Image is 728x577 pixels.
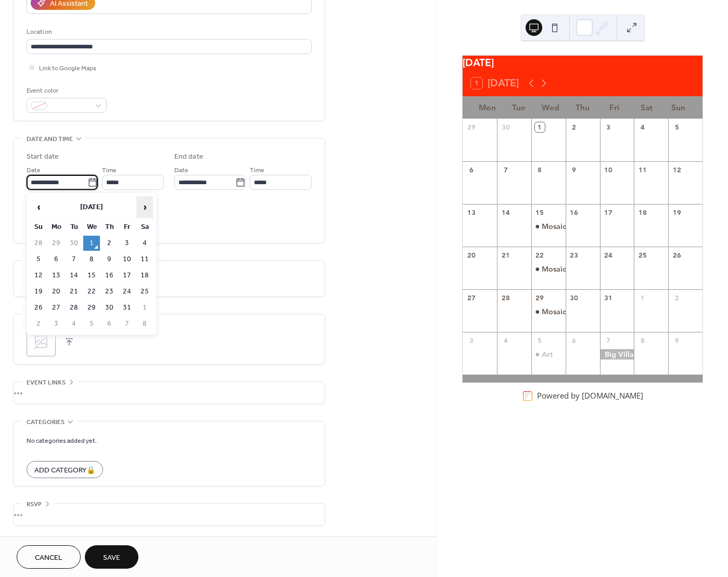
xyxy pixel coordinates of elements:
[501,122,510,132] div: 30
[531,221,566,232] div: Mosaics
[537,391,643,401] div: Powered by
[48,252,65,267] td: 6
[531,264,566,274] div: Mosaics
[672,208,681,217] div: 19
[48,268,65,283] td: 13
[27,134,73,145] span: Date and time
[638,208,647,217] div: 18
[119,268,135,283] td: 17
[638,293,647,303] div: 1
[30,268,47,283] td: 12
[598,96,630,119] div: Fri
[119,236,135,251] td: 3
[638,165,647,174] div: 11
[101,220,118,235] th: Th
[638,336,647,345] div: 8
[14,382,325,404] div: •••
[136,268,153,283] td: 18
[567,96,598,119] div: Thu
[631,96,662,119] div: Sat
[604,165,613,174] div: 10
[66,268,82,283] td: 14
[535,250,544,260] div: 22
[101,284,118,299] td: 23
[66,220,82,235] th: Tu
[101,236,118,251] td: 2
[17,545,81,569] button: Cancel
[136,220,153,235] th: Sa
[136,316,153,331] td: 8
[569,250,579,260] div: 23
[501,336,510,345] div: 4
[83,284,100,299] td: 22
[101,268,118,283] td: 16
[103,553,120,563] span: Save
[30,252,47,267] td: 5
[27,151,59,162] div: Start date
[467,122,476,132] div: 29
[569,208,579,217] div: 16
[101,316,118,331] td: 6
[604,336,613,345] div: 7
[672,250,681,260] div: 26
[30,236,47,251] td: 28
[119,300,135,315] td: 31
[250,165,264,176] span: Time
[569,165,579,174] div: 9
[467,165,476,174] div: 6
[604,208,613,217] div: 17
[102,165,117,176] span: Time
[471,96,503,119] div: Mon
[48,220,65,235] th: Mo
[137,197,152,217] span: ›
[83,268,100,283] td: 15
[467,250,476,260] div: 20
[501,250,510,260] div: 21
[66,252,82,267] td: 7
[467,336,476,345] div: 3
[48,284,65,299] td: 20
[662,96,694,119] div: Sun
[30,300,47,315] td: 26
[535,122,544,132] div: 1
[531,306,566,317] div: Mosaics
[66,300,82,315] td: 28
[535,96,567,119] div: Wed
[48,236,65,251] td: 29
[66,316,82,331] td: 4
[27,499,42,510] span: RSVP
[27,377,66,388] span: Event links
[604,250,613,260] div: 24
[83,300,100,315] td: 29
[83,316,100,331] td: 5
[27,85,105,96] div: Event color
[31,197,46,217] span: ‹
[542,264,569,274] div: Mosaics
[101,252,118,267] td: 9
[542,349,553,360] div: Art
[101,300,118,315] td: 30
[463,56,703,71] div: [DATE]
[582,391,643,401] a: [DOMAIN_NAME]
[501,293,510,303] div: 28
[672,122,681,132] div: 5
[48,196,135,219] th: [DATE]
[542,306,569,317] div: Mosaics
[119,284,135,299] td: 24
[501,165,510,174] div: 7
[174,151,203,162] div: End date
[27,165,41,176] span: Date
[83,252,100,267] td: 8
[83,220,100,235] th: We
[672,165,681,174] div: 12
[535,336,544,345] div: 5
[83,236,100,251] td: 1
[48,300,65,315] td: 27
[503,96,535,119] div: Tue
[600,349,634,360] div: Big Village Quiz
[30,284,47,299] td: 19
[604,122,613,132] div: 3
[14,504,325,525] div: •••
[27,435,97,446] span: No categories added yet.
